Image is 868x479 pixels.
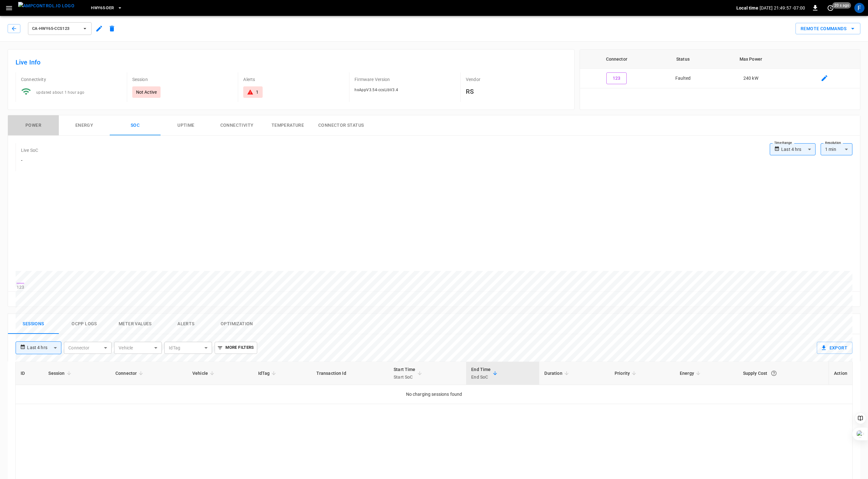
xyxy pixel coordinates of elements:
button: Power [8,115,59,136]
th: ID [16,362,43,385]
label: Time Range [774,140,792,145]
span: Duration [544,369,570,377]
span: Start TimeStart SoC [394,366,424,381]
button: More Filters [215,342,257,354]
table: sessions table [16,362,852,404]
span: Connector [115,369,145,377]
button: Optimization [211,314,262,334]
button: HWY65-DER [88,2,125,14]
button: Sessions [8,314,59,334]
span: End TimeEnd SoC [471,366,499,381]
th: Status [653,50,713,69]
button: Remote Commands [796,23,860,35]
button: 123 [606,72,627,84]
span: HWY65-DER [91,4,114,12]
span: hxAppV3.54-ccsLibV3.4 [355,88,398,92]
div: profile-icon [854,3,865,13]
button: Energy [59,115,110,136]
button: Uptime [161,115,211,136]
button: Temperature [262,115,313,136]
div: Last 4 hrs [781,143,816,155]
div: remote commands options [796,23,860,35]
button: Connector Status [313,115,369,136]
span: Session [48,369,73,377]
p: [DATE] 21:49:57 -07:00 [760,5,805,11]
span: IdTag [258,369,278,377]
span: 20 s ago [832,2,851,9]
div: 1 [256,89,258,95]
p: Alerts [243,76,344,83]
button: set refresh interval [825,3,836,13]
span: ca-hwy65-ccs123 [32,25,79,32]
p: Not Active [136,89,157,95]
th: Action [829,362,852,385]
h6: RS [466,86,567,97]
button: The cost of your charging session based on your supply rates [768,368,780,379]
img: ampcontrol.io logo [18,2,74,10]
td: Faulted [653,69,713,88]
div: 1 min [821,143,852,155]
button: Export [817,342,852,354]
div: Start Time [394,366,416,381]
button: ca-hwy65-ccs123 [28,22,92,35]
p: Firmware Version [355,76,455,83]
button: Alerts [161,314,211,334]
span: updated about 1 hour ago [36,90,85,95]
th: Connector [580,50,653,69]
div: Supply Cost [743,368,823,379]
p: End SoC [471,373,491,381]
th: Max Power [713,50,789,69]
button: Meter Values [110,314,161,334]
h6: - [21,157,38,164]
td: 240 kW [713,69,789,88]
button: Connectivity [211,115,262,136]
p: Start SoC [394,373,416,381]
p: Connectivity [21,76,122,83]
p: Local time [736,5,758,11]
p: Session [132,76,233,83]
table: connector table [580,50,860,88]
button: Ocpp logs [59,314,110,334]
div: End Time [471,366,491,381]
span: Vehicle [192,369,216,377]
p: Live SoC [21,147,38,153]
p: Vendor [466,76,567,83]
span: Priority [615,369,638,377]
label: Resolution [825,140,841,145]
h6: Live Info [16,57,567,67]
span: Energy [680,369,702,377]
div: Last 4 hrs [27,342,61,354]
button: SOC [110,115,161,136]
th: Transaction Id [311,362,389,385]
